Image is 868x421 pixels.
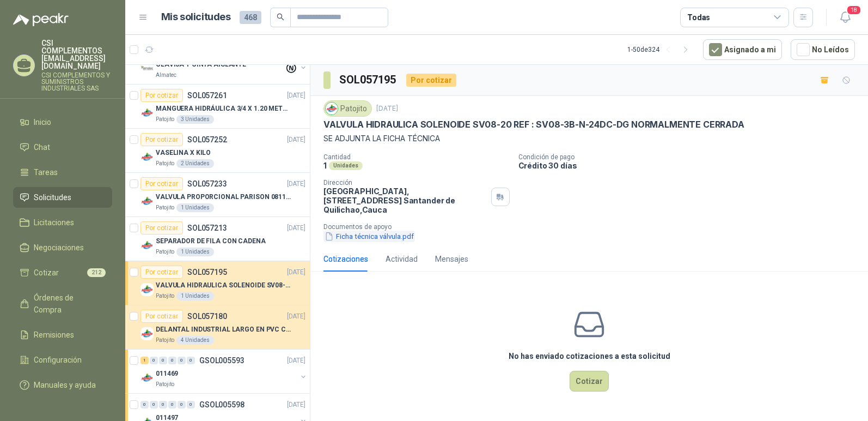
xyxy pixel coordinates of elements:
[13,13,69,26] img: Logo peakr
[199,401,244,408] p: GSOL005598
[627,41,694,58] div: 1 - 50 de 324
[176,203,214,212] div: 1 Unidades
[34,191,71,203] span: Solicitudes
[125,129,310,173] a: Por cotizarSOL057252[DATE] Company LogoVASELINA X KILOPatojito2 Unidades
[156,369,178,379] p: 011469
[140,327,154,340] img: Company Logo
[178,357,186,364] div: 0
[168,357,176,364] div: 0
[13,287,112,320] a: Órdenes de Compra
[287,223,305,233] p: [DATE]
[150,401,158,408] div: 0
[835,8,855,27] button: 18
[323,161,327,170] p: 1
[323,133,855,145] p: SE ADJUNTA LA FICHA TÉCNICA
[159,357,167,364] div: 0
[509,350,670,362] h3: No has enviado cotizaciones a esta solicitud
[34,116,51,128] span: Inicio
[176,159,214,168] div: 2 Unidades
[140,283,154,296] img: Company Logo
[34,329,74,341] span: Remisiones
[13,237,112,258] a: Negociaciones
[187,180,227,188] p: SOL057233
[125,261,310,305] a: Por cotizarSOL057195[DATE] Company LogoVALVULA HIDRAULICA SOLENOIDE SV08-20 REF : SV08-3B-N-24DC-...
[140,195,154,208] img: Company Logo
[156,292,174,300] p: Patojito
[187,401,195,408] div: 0
[159,401,167,408] div: 0
[140,151,154,164] img: Company Logo
[326,103,338,115] img: Company Logo
[34,354,82,366] span: Configuración
[140,89,183,102] div: Por cotizar
[187,268,227,276] p: SOL057195
[846,5,861,15] span: 18
[34,292,102,316] span: Órdenes de Compra
[156,324,291,335] p: DELANTAL INDUSTRIAL LARGO EN PVC COLOR AMARILLO
[168,401,176,408] div: 0
[41,39,112,70] p: CSI COMPLEMENTOS [EMAIL_ADDRESS][DOMAIN_NAME]
[34,166,58,178] span: Tareas
[156,115,174,124] p: Patojito
[13,187,112,208] a: Solicitudes
[140,221,183,234] div: Por cotizar
[156,248,174,256] p: Patojito
[13,324,112,345] a: Remisiones
[287,91,305,101] p: [DATE]
[125,305,310,350] a: Por cotizarSOL057180[DATE] Company LogoDELANTAL INDUSTRIAL LARGO EN PVC COLOR AMARILLOPatojito4 U...
[34,379,96,391] span: Manuales y ayuda
[518,161,864,170] p: Crédito 30 días
[13,162,112,183] a: Tareas
[156,104,291,114] p: MANGUERA HIDRÁULICA 3/4 X 1.20 METROS DE LONGITUD HR-HR-ACOPLADA
[34,216,74,228] span: Licitaciones
[323,119,744,130] p: VALVULA HIDRAULICA SOLENOIDE SV08-20 REF : SV08-3B-N-24DC-DG NORMALMENTE CERRADA
[34,141,50,153] span: Chat
[323,100,372,117] div: Patojito
[323,179,487,187] p: Dirección
[156,280,291,291] p: VALVULA HIDRAULICA SOLENOIDE SV08-20 REF : SV08-3B-N-24DC-DG NORMALMENTE CERRADA
[323,231,415,242] button: Ficha técnica válvula.pdf
[176,336,214,345] div: 4 Unidades
[178,401,186,408] div: 0
[140,357,149,364] div: 1
[140,177,183,190] div: Por cotizar
[140,401,149,408] div: 0
[386,253,418,265] div: Actividad
[570,371,609,392] button: Cotizar
[156,380,174,389] p: Patojito
[187,357,195,364] div: 0
[187,136,227,143] p: SOL057252
[13,375,112,395] a: Manuales y ayuda
[34,242,84,254] span: Negociaciones
[140,354,308,389] a: 1 0 0 0 0 0 GSOL005593[DATE] Company Logo011469Patojito
[323,223,864,231] p: Documentos de apoyo
[287,179,305,189] p: [DATE]
[13,112,112,133] a: Inicio
[41,72,112,92] p: CSI COMPLEMENTOS Y SUMINISTROS INDUSTRIALES SAS
[156,336,174,345] p: Patojito
[161,9,231,25] h1: Mis solicitudes
[176,248,214,256] div: 1 Unidades
[339,71,398,88] h3: SOL057195
[287,267,305,278] p: [DATE]
[156,148,211,158] p: VASELINA X KILO
[287,311,305,322] p: [DATE]
[156,203,174,212] p: Patojito
[125,173,310,217] a: Por cotizarSOL057233[DATE] Company LogoVALVULA PROPORCIONAL PARISON 0811404612 / 4WRPEH6C4 REXROT...
[13,137,112,158] a: Chat
[176,292,214,300] div: 1 Unidades
[140,133,183,146] div: Por cotizar
[140,371,154,384] img: Company Logo
[150,357,158,364] div: 0
[140,310,183,323] div: Por cotizar
[13,212,112,233] a: Licitaciones
[187,312,227,320] p: SOL057180
[323,153,510,161] p: Cantidad
[140,62,154,75] img: Company Logo
[240,11,261,24] span: 468
[406,74,456,87] div: Por cotizar
[287,400,305,410] p: [DATE]
[687,11,710,23] div: Todas
[435,253,468,265] div: Mensajes
[156,236,266,246] p: SEPARADOR DE FILA CON CADENA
